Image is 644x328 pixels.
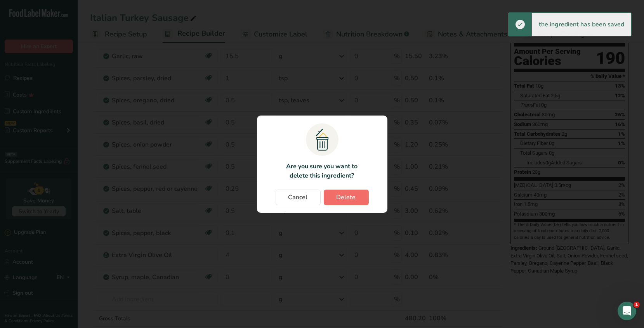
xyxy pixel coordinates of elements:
button: Delete [324,190,369,205]
iframe: Intercom live chat [618,302,636,320]
span: Delete [337,193,356,202]
button: Cancel [276,190,321,205]
span: 1 [634,302,640,308]
span: Cancel [288,193,308,202]
div: the ingredient has been saved [532,13,631,36]
p: Are you sure you want to delete this ingredient? [282,162,362,180]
